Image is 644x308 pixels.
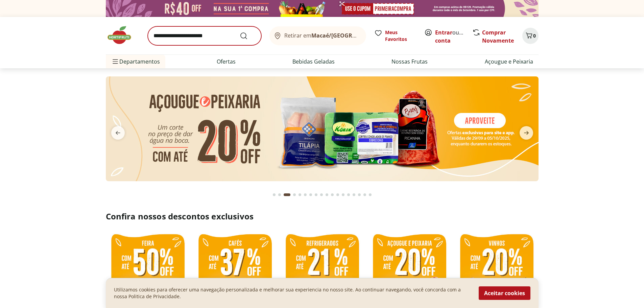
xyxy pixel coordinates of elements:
[282,187,292,203] button: Current page from fs-carousel
[111,53,119,70] button: Menu
[106,25,140,45] img: Hortifruti
[479,286,530,300] button: Aceitar cookies
[435,29,472,44] a: Criar conta
[277,187,282,203] button: Go to page 2 from fs-carousel
[374,29,416,43] a: Meus Favoritos
[391,57,428,66] a: Nossas Frutas
[297,187,303,203] button: Go to page 5 from fs-carousel
[514,126,539,140] button: next
[313,187,319,203] button: Go to page 8 from fs-carousel
[106,126,130,140] button: previous
[324,187,330,203] button: Go to page 10 from fs-carousel
[148,26,261,45] input: search
[217,57,236,66] a: Ofertas
[385,29,416,43] span: Meus Favoritos
[351,187,357,203] button: Go to page 15 from fs-carousel
[308,187,313,203] button: Go to page 7 from fs-carousel
[311,32,387,39] b: Macaé/[GEOGRAPHIC_DATA]
[335,187,340,203] button: Go to page 12 from fs-carousel
[435,28,465,45] span: ou
[114,286,471,300] p: Utilizamos cookies para oferecer uma navegação personalizada e melhorar sua experiencia no nosso ...
[284,32,359,39] span: Retirar em
[319,187,324,203] button: Go to page 9 from fs-carousel
[111,53,160,70] span: Departamentos
[240,32,256,40] button: Submit Search
[269,26,366,45] button: Retirar emMacaé/[GEOGRAPHIC_DATA]
[330,187,335,203] button: Go to page 11 from fs-carousel
[346,187,351,203] button: Go to page 14 from fs-carousel
[271,187,277,203] button: Go to page 1 from fs-carousel
[482,29,514,44] a: Comprar Novamente
[485,57,533,66] a: Açougue e Peixaria
[435,29,452,36] a: Entrar
[292,57,335,66] a: Bebidas Geladas
[292,187,297,203] button: Go to page 4 from fs-carousel
[533,32,536,39] span: 0
[522,28,539,44] button: Carrinho
[303,187,308,203] button: Go to page 6 from fs-carousel
[362,187,367,203] button: Go to page 17 from fs-carousel
[106,211,539,222] h2: Confira nossos descontos exclusivos
[106,76,539,181] img: açougue
[357,187,362,203] button: Go to page 16 from fs-carousel
[340,187,346,203] button: Go to page 13 from fs-carousel
[367,187,373,203] button: Go to page 18 from fs-carousel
